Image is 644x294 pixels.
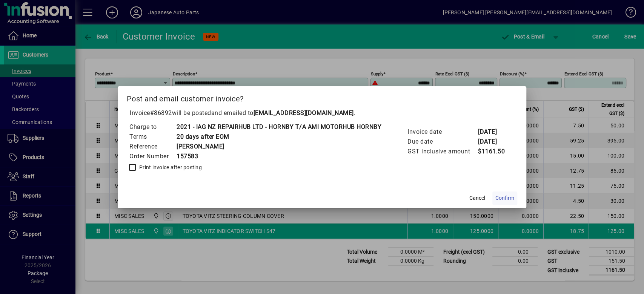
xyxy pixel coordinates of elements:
td: $1161.50 [478,147,508,156]
label: Print invoice after posting [138,164,202,171]
button: Cancel [465,191,489,205]
td: [PERSON_NAME] [176,142,381,152]
span: Confirm [495,194,514,202]
span: and emailed to [211,109,354,116]
td: Reference [129,142,176,152]
h2: Post and email customer invoice? [118,86,526,108]
td: Charge to [129,122,176,132]
td: Order Number [129,152,176,161]
td: 2021 - IAG NZ REPAIRHUB LTD - HORNBY T/A AMI MOTORHUB HORNBY [176,122,381,132]
span: #86892 [150,109,172,116]
td: Terms [129,132,176,142]
p: Invoice will be posted . [127,109,517,118]
td: GST inclusive amount [407,147,478,156]
td: Invoice date [407,127,478,137]
td: 20 days after EOM [176,132,381,142]
td: 157583 [176,152,381,161]
td: [DATE] [478,127,508,137]
td: Due date [407,137,478,147]
button: Confirm [492,191,517,205]
span: Cancel [469,194,485,202]
td: [DATE] [478,137,508,147]
b: [EMAIL_ADDRESS][DOMAIN_NAME] [254,109,354,116]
